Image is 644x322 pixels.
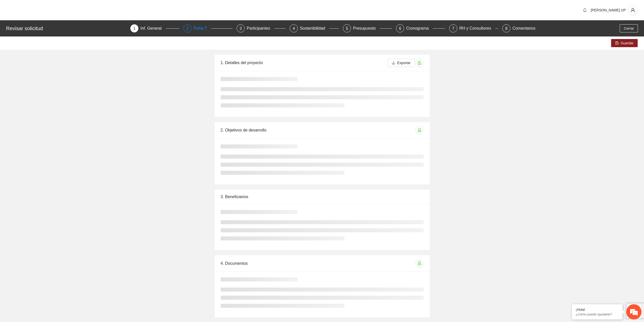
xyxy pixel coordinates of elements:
span: 4 [293,26,295,31]
span: Guardar [621,40,634,46]
button: unlock [416,126,424,134]
span: download [392,61,395,65]
div: Chatee con nosotros ahora [26,26,85,32]
span: save [615,41,619,45]
span: 6 [399,26,401,31]
span: 2 [186,26,189,31]
span: unlock [416,261,423,265]
div: 2. Objetivos de desarrollo [221,123,415,137]
button: downloadExportar [388,59,415,67]
div: Presupuesto [353,24,380,32]
button: unlock [416,59,424,67]
div: Participantes [247,24,274,32]
button: user [628,5,638,15]
button: saveGuardar [611,39,638,47]
span: [PERSON_NAME] UP [591,8,626,12]
div: Sostenibilidad [300,24,329,32]
div: 7RH y Consultores [449,24,498,32]
div: Ficha T [194,24,211,32]
span: unlock [416,128,423,132]
div: 3Participantes [237,24,286,32]
div: Minimizar ventana de chat en vivo [83,3,95,15]
span: 5 [346,26,348,31]
button: bell [581,6,589,14]
span: 1 [133,26,136,31]
button: unlock [416,259,424,267]
div: Inf. General [140,24,166,32]
div: 4. Documentos [221,256,415,271]
span: 8 [505,26,508,31]
div: Cronograma [406,24,433,32]
span: Cerrar [624,26,634,31]
button: Cerrar [620,24,638,32]
div: Revisar solicitud [6,24,127,32]
span: Estamos en línea. [29,68,70,119]
span: Exportar [397,60,411,66]
div: 6Cronograma [396,24,445,32]
span: 7 [452,26,454,31]
div: ¡Hola! [576,308,619,312]
div: 8Comentarios [502,24,535,32]
p: ¿Cómo puedo ayudarte? [576,312,619,316]
span: bell [581,8,589,12]
div: 2Ficha T [183,24,233,32]
span: user [628,8,638,12]
div: Comentarios [512,24,535,32]
div: 3. Beneficiarios [221,190,424,204]
div: 5Presupuesto [343,24,392,32]
div: RH y Consultores [459,24,495,32]
span: unlock [416,61,423,65]
textarea: Escriba su mensaje y pulse “Intro” [3,138,96,156]
div: 4Sostenibilidad [290,24,339,32]
div: 1. Detalles del proyecto [221,55,388,70]
span: 3 [240,26,242,31]
div: 1Inf. General [130,24,179,32]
